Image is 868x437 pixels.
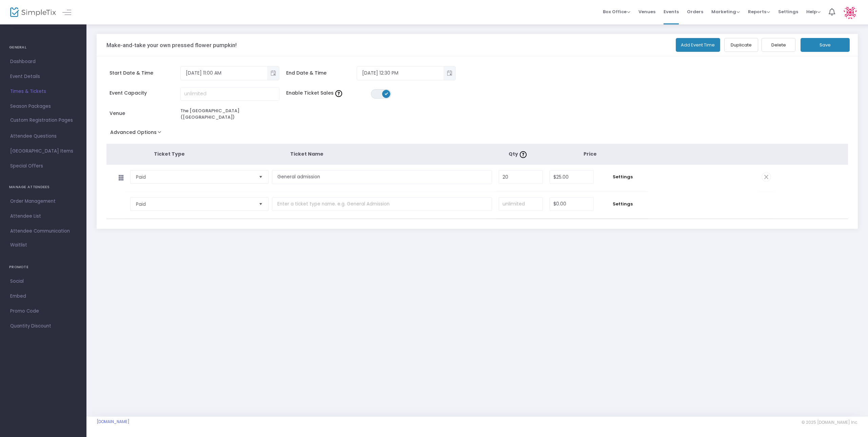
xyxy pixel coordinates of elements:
[10,57,76,66] span: Dashboard
[110,110,180,117] span: Venue
[106,42,237,48] h3: Make-and-take your own pressed flower pumpkin!
[520,151,527,158] img: question-mark
[443,66,455,80] button: Toggle popup
[603,8,630,15] span: Box Office
[272,170,492,184] input: Enter a ticket type name. e.g. General Admission
[600,201,645,207] span: Settings
[499,198,542,211] input: unlimited
[638,3,655,20] span: Venues
[724,38,758,52] button: Duplicate
[136,174,253,180] span: Paid
[154,151,185,157] span: Ticket Type
[9,41,77,54] h4: GENERAL
[806,8,821,15] span: Help
[10,132,76,141] span: Attendee Questions
[10,307,76,316] span: Promo Code
[10,197,76,206] span: Order Management
[106,127,168,140] button: Advanced Options
[181,87,279,100] input: unlimited
[664,3,679,20] span: Events
[10,242,27,249] span: Waitlist
[180,107,279,121] div: The [GEOGRAPHIC_DATA] ([GEOGRAPHIC_DATA])
[256,198,265,211] button: Select
[110,69,180,77] span: Start Date & Time
[286,90,371,97] span: Enable Ticket Sales
[290,151,323,157] span: Ticket Name
[335,90,342,97] img: question-mark
[600,174,645,180] span: Settings
[778,3,798,20] span: Settings
[584,151,597,157] span: Price
[762,38,795,52] button: Delete
[384,92,388,95] span: ON
[97,419,130,424] a: [DOMAIN_NAME]
[550,171,593,183] input: Price
[509,151,528,157] span: Qty
[748,8,770,15] span: Reports
[676,38,721,52] button: Add Event Time
[286,69,357,77] span: End Date & Time
[10,292,76,301] span: Embed
[357,67,443,79] input: Select date & time
[272,197,492,211] input: Enter a ticket type name. e.g. General Admission
[136,201,253,207] span: Paid
[711,8,740,15] span: Marketing
[181,67,267,79] input: Select date & time
[10,322,76,331] span: Quantity Discount
[10,87,76,96] span: Times & Tickets
[10,147,76,156] span: [GEOGRAPHIC_DATA] Items
[10,72,76,81] span: Event Details
[687,3,703,20] span: Orders
[9,260,77,274] h4: PROMOTE
[802,420,858,425] span: © 2025 [DOMAIN_NAME] Inc.
[801,38,850,52] button: Save
[110,90,180,97] span: Event Capacity
[550,198,593,211] input: Price
[10,102,76,111] span: Season Packages
[10,277,76,286] span: Social
[10,212,76,221] span: Attendee List
[10,117,73,124] span: Custom Registration Pages
[10,162,76,171] span: Special Offers
[267,66,279,80] button: Toggle popup
[10,227,76,236] span: Attendee Communication
[256,171,265,183] button: Select
[9,180,77,194] h4: MANAGE ATTENDEES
